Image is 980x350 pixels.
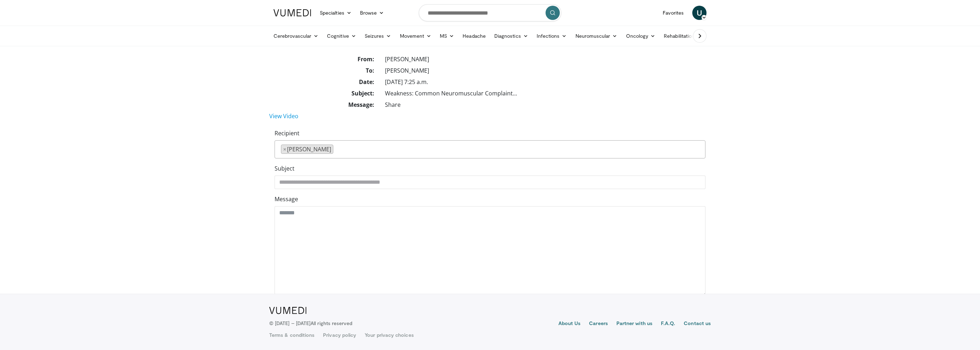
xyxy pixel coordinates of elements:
dt: Subject: [269,89,380,100]
a: Terms & conditions [269,331,314,339]
a: Your privacy choices [365,331,413,339]
a: Oncology [622,29,660,43]
a: Diagnostics [490,29,532,43]
dd: [PERSON_NAME] [380,55,711,63]
input: Search topics, interventions [419,4,561,21]
a: F.A.Q. [661,320,675,328]
dt: Message: [269,100,380,112]
img: VuMedi Logo [273,9,311,16]
a: View Video [269,112,298,120]
a: Headache [458,29,490,43]
a: About Us [558,320,581,328]
a: Partner with us [616,320,652,328]
a: MS [436,29,458,43]
a: U [692,6,707,20]
dt: To: [269,66,380,78]
a: Specialties [316,6,356,20]
a: Rehabilitation [660,29,699,43]
label: Subject [275,164,294,173]
a: Cognitive [323,29,360,43]
dt: Date: [269,78,380,89]
dd: [PERSON_NAME] [380,66,711,75]
a: Contact us [684,320,711,328]
img: VuMedi Logo [269,307,307,314]
a: Careers [589,320,608,328]
a: Browse [356,6,389,20]
dd: [DATE] 7:25 a.m. [380,78,711,86]
label: Recipient [275,129,299,137]
dd: Weakness: Common Neuromuscular Complaint... [380,89,711,98]
dd: Share [380,100,711,109]
a: Cerebrovascular [269,29,323,43]
a: Neuromuscular [571,29,622,43]
label: Message [275,195,298,203]
dt: From: [269,55,380,66]
span: × [283,145,286,153]
a: Favorites [658,6,688,20]
a: Privacy policy [323,331,356,339]
a: Infections [532,29,571,43]
li: Umapathi Thirugnanam [281,145,333,154]
a: Seizures [360,29,396,43]
p: © [DATE] – [DATE] [269,320,353,327]
a: Movement [396,29,436,43]
span: All rights reserved [311,320,352,326]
